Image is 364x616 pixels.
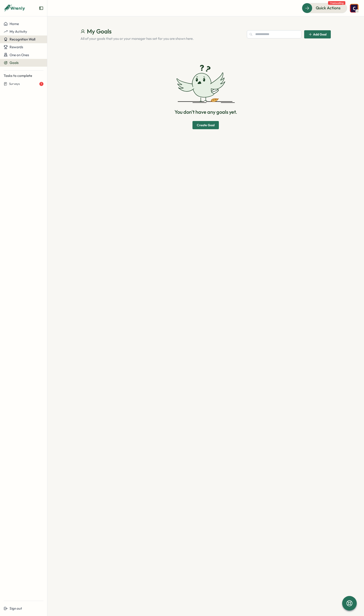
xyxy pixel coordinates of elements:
[10,61,19,65] span: Goals
[192,121,219,129] button: Create Goal
[81,36,243,41] p: All of your goals that you or your manager has set for you are shown here.
[10,45,23,49] span: Rewards
[10,29,27,34] span: My Activity
[9,82,20,86] span: Surveys
[10,22,19,26] span: Home
[304,30,331,38] button: Add Goal
[10,606,22,611] span: Sign out
[174,109,237,116] p: You don't have any goals yet.
[81,27,243,35] h1: My Goals
[39,6,43,10] button: Expand sidebar
[302,3,347,13] button: Quick Actions
[10,37,35,41] span: Recognition Wall
[316,5,341,11] span: Quick Actions
[10,53,29,57] span: One on Ones
[39,82,43,86] div: 1
[350,4,359,13] img: Colin Buyck
[4,73,43,78] p: Tasks to complete
[313,33,326,36] span: Add Goal
[328,1,345,5] span: 1 task waiting
[197,121,215,129] span: Create Goal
